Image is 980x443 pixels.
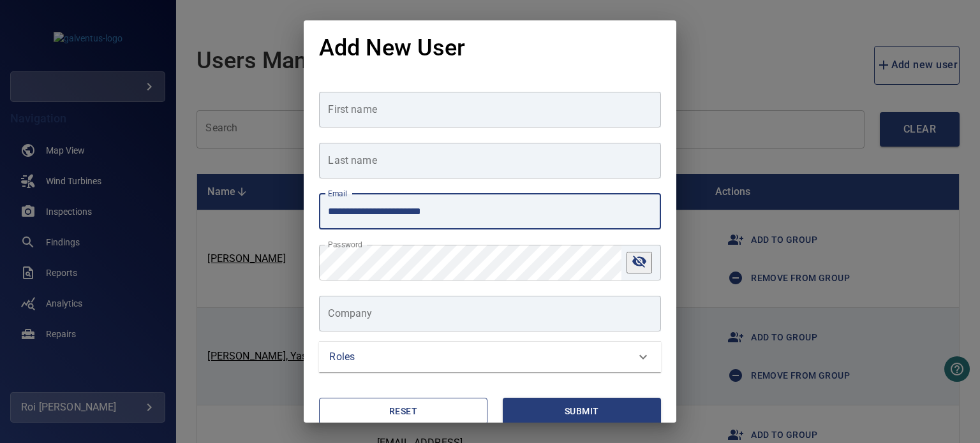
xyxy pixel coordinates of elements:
[627,252,652,273] button: toggle password visibility
[329,349,355,365] p: Roles
[333,403,473,419] span: Reset
[503,398,661,425] button: Submit
[319,36,465,61] h1: Add New User
[508,403,656,419] span: Submit
[319,342,660,372] div: Roles
[319,398,487,425] button: Reset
